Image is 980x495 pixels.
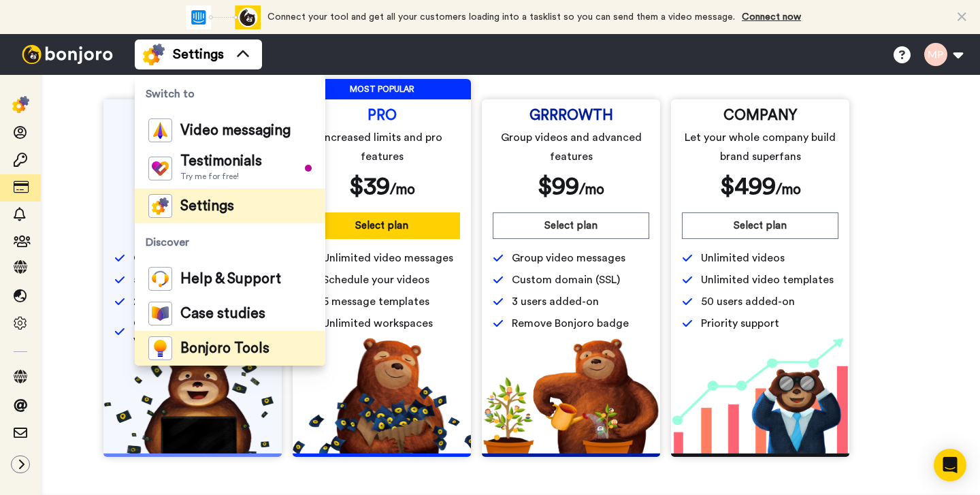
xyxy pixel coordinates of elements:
[323,315,433,332] span: Unlimited workspaces
[180,199,234,213] span: Settings
[148,336,172,360] img: bj-tools-colored.svg
[148,194,172,218] img: settings-colored.svg
[323,293,429,310] span: 5 message templates
[682,212,838,239] button: Select plan
[723,110,797,121] span: COMPANY
[135,331,325,366] a: Bonjoro Tools
[512,250,625,266] span: Group video messages
[135,261,325,296] a: Help & Support
[180,307,265,321] span: Case studies
[133,315,271,348] span: CTA buttons on your videos
[685,128,836,166] span: Let your whole company build brand superfans
[720,174,776,199] span: $ 499
[390,182,415,197] span: /mo
[349,174,390,199] span: $ 39
[103,338,282,453] img: 5112517b2a94bd7fef09f8ca13467cef.png
[701,250,785,266] span: Unlimited videos
[304,212,460,239] button: Select plan
[173,45,224,64] span: Settings
[538,174,579,199] span: $ 99
[579,182,604,197] span: /mo
[180,124,291,138] span: Video messaging
[133,272,227,288] span: 50 videos a month
[267,12,735,22] span: Connect your tool and get all your customers loading into a tasklist so you can send them a video...
[135,223,325,261] span: Discover
[135,148,325,189] a: TestimonialsTry me for free!
[133,293,240,310] span: 2 message templates
[306,128,458,166] span: Increased limits and pro features
[180,171,262,182] span: Try me for free!
[512,272,620,288] span: Custom domain (SSL)
[148,118,172,142] img: vm-color.svg
[323,272,429,288] span: Schedule your videos
[482,338,660,453] img: edd2fd70e3428fe950fd299a7ba1283f.png
[934,449,966,481] div: Open Intercom Messenger
[701,293,795,310] span: 50 users added-on
[493,212,649,239] button: Select plan
[148,302,172,325] img: case-study-colored.svg
[293,338,471,453] img: b5b10b7112978f982230d1107d8aada4.png
[742,12,801,22] a: Connect now
[701,315,779,332] span: Priority support
[16,45,118,64] img: bj-logo-header-white.svg
[117,128,269,166] span: Custom branding and increased usage
[495,128,647,166] span: Group videos and advanced features
[180,342,269,355] span: Bonjoro Tools
[512,315,629,332] span: Remove Bonjoro badge
[180,155,262,168] span: Testimonials
[12,96,29,113] img: settings-colored.svg
[776,182,801,197] span: /mo
[367,110,397,121] span: PRO
[133,250,221,266] span: Custom branding
[701,272,834,288] span: Unlimited video templates
[135,189,325,223] a: Settings
[293,79,471,99] span: MOST POPULAR
[323,250,453,266] span: Unlimited video messages
[148,267,172,291] img: help-and-support-colored.svg
[671,338,849,453] img: baac238c4e1197dfdb093d3ea7416ec4.png
[148,157,172,180] img: tm-color.svg
[180,272,281,286] span: Help & Support
[529,110,613,121] span: GRRROWTH
[135,75,325,113] span: Switch to
[143,44,165,65] img: settings-colored.svg
[135,113,325,148] a: Video messaging
[512,293,599,310] span: 3 users added-on
[135,296,325,331] a: Case studies
[186,5,261,29] div: animation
